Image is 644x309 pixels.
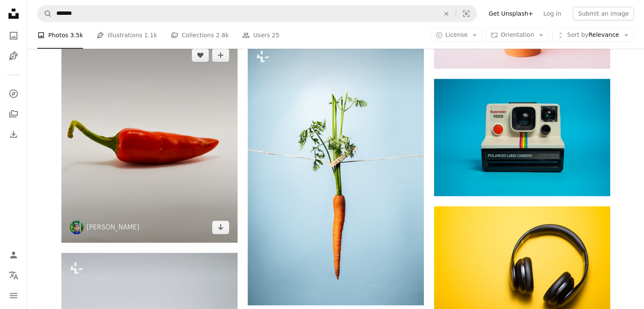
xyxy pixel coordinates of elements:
[87,223,140,232] a: [PERSON_NAME]
[5,267,22,284] button: Language
[434,261,610,268] a: flatlay photography of wireless headphones
[573,7,634,20] button: Submit an image
[567,32,588,39] span: Sort by
[97,22,157,49] a: Illustrations 1.1k
[486,29,549,42] button: Orientation
[5,47,22,64] a: Illustrations
[248,169,424,177] a: a carrot from a string
[456,6,476,22] button: Visual search
[248,41,424,305] img: a carrot from a string
[144,31,157,40] span: 1.1k
[192,48,209,62] button: Like
[552,29,634,42] button: Sort byRelevance
[5,27,22,44] a: Photos
[434,79,610,196] img: white and black polaroid instant camera
[61,40,238,243] img: red chili on white surface
[216,31,229,40] span: 2.8k
[212,48,229,62] button: Add to Collection
[500,32,534,39] span: Orientation
[445,32,468,39] span: License
[431,29,483,42] button: License
[484,7,538,20] a: Get Unsplash+
[61,137,238,145] a: red chili on white surface
[272,31,279,40] span: 25
[212,221,229,234] a: Download
[5,246,22,263] a: Log in / Sign up
[37,5,477,22] form: Find visuals sitewide
[567,31,619,40] span: Relevance
[434,133,610,141] a: white and black polaroid instant camera
[5,126,22,143] a: Download History
[437,6,456,22] button: Clear
[5,5,22,24] a: Home — Unsplash
[70,221,83,234] img: Go to Hari Krishnan's profile
[38,6,52,22] button: Search Unsplash
[5,287,22,304] button: Menu
[538,7,566,20] a: Log in
[5,105,22,122] a: Collections
[171,22,229,49] a: Collections 2.8k
[5,85,22,102] a: Explore
[242,22,279,49] a: Users 25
